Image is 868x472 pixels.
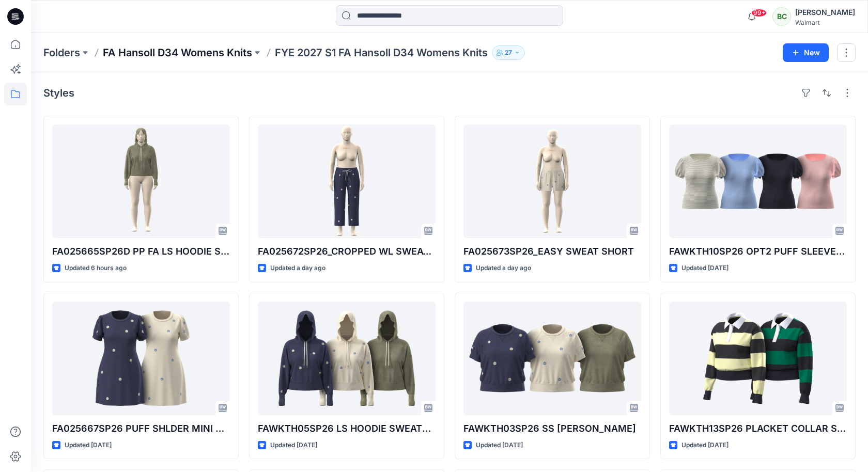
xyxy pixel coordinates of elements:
[463,124,641,238] a: FA025673SP26_EASY SWEAT SHORT
[52,302,230,415] a: FA025667SP26 PUFF SHLDER MINI DRS
[258,302,436,415] a: FAWKTH05SP26 LS HOODIE SWEATSHIRT
[52,244,230,259] p: FA025665SP26D PP FA LS HOODIE SWEATSHIRT
[669,124,847,238] a: FAWKTH10SP26 OPT2 PUFF SLEEVE CREW TOP
[751,9,767,17] span: 99+
[669,421,847,436] p: FAWKTH13SP26 PLACKET COLLAR SWEATSHIRT
[669,244,847,259] p: FAWKTH10SP26 OPT2 PUFF SLEEVE CREW TOP
[463,302,641,415] a: FAWKTH03SP26 SS RAGLAN SWEATSHIRT
[258,244,436,259] p: FA025672SP26_CROPPED WL SWEATPANT
[681,263,729,274] p: Updated [DATE]
[772,7,791,26] div: BC
[258,124,436,238] a: FA025672SP26_CROPPED WL SWEATPANT
[52,124,230,238] a: FA025665SP26D PP FA LS HOODIE SWEATSHIRT
[505,47,512,58] p: 27
[492,45,525,60] button: 27
[270,440,317,451] p: Updated [DATE]
[783,43,829,62] button: New
[681,440,729,451] p: Updated [DATE]
[258,421,436,436] p: FAWKTH05SP26 LS HOODIE SWEATSHIRT
[270,263,326,274] p: Updated a day ago
[463,244,641,259] p: FA025673SP26_EASY SWEAT SHORT
[65,263,127,274] p: Updated 6 hours ago
[103,45,252,60] a: FA Hansoll D34 Womens Knits
[476,440,523,451] p: Updated [DATE]
[275,45,488,60] p: FYE 2027 S1 FA Hansoll D34 Womens Knits
[795,19,855,26] div: Walmart
[43,45,80,60] a: Folders
[52,421,230,436] p: FA025667SP26 PUFF SHLDER MINI DRS
[476,263,531,274] p: Updated a day ago
[463,421,641,436] p: FAWKTH03SP26 SS [PERSON_NAME]
[43,87,74,99] h4: Styles
[669,302,847,415] a: FAWKTH13SP26 PLACKET COLLAR SWEATSHIRT
[65,440,112,451] p: Updated [DATE]
[795,6,855,19] div: [PERSON_NAME]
